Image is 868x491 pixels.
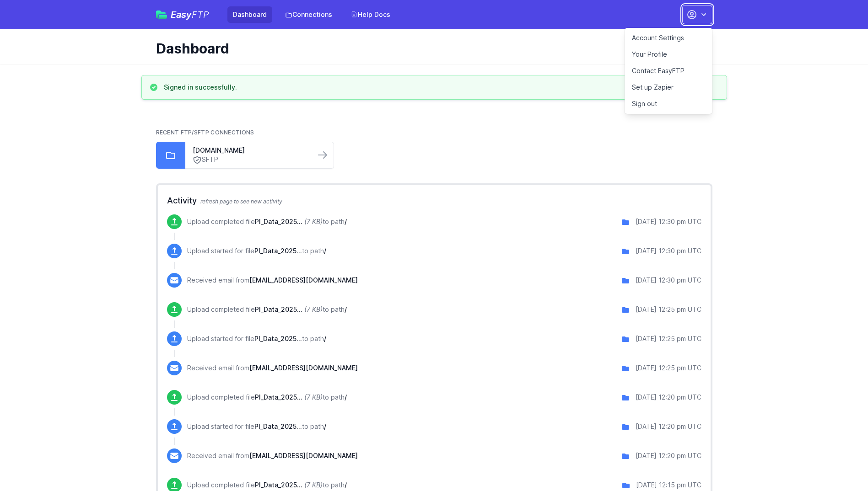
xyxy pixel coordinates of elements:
span: [EMAIL_ADDRESS][DOMAIN_NAME] [249,452,358,459]
span: / [324,247,326,255]
span: PI_Data_20250903_203023.csv [254,247,302,255]
h3: Signed in successfully. [164,83,237,92]
i: (7 KB) [304,218,323,225]
span: PI_Data_20250903_202523.csv [255,305,302,313]
p: Upload started for file to path [187,422,326,431]
span: [EMAIL_ADDRESS][DOMAIN_NAME] [249,364,358,372]
p: Upload completed file to path [187,480,347,490]
span: [EMAIL_ADDRESS][DOMAIN_NAME] [249,276,358,284]
span: FTP [192,9,209,20]
p: Upload started for file to path [187,334,326,343]
div: [DATE] 12:30 pm UTC [636,276,701,285]
div: [DATE] 12:20 pm UTC [636,451,701,460]
span: PI_Data_20250903_202023.csv [255,393,302,401]
a: Your Profile [625,46,712,63]
span: / [324,422,326,430]
a: Sign out [625,96,712,112]
div: [DATE] 12:30 pm UTC [636,217,701,226]
i: (7 KB) [304,305,323,313]
a: EasyFTP [156,10,209,19]
p: Upload completed file to path [187,393,347,402]
a: SFTP [193,155,308,165]
div: [DATE] 12:30 pm UTC [636,246,701,256]
span: PI_Data_20250903_202523.csv [254,335,302,342]
h2: Activity [167,194,701,207]
p: Upload completed file to path [187,305,347,314]
p: Received email from [187,363,358,373]
span: / [345,218,347,225]
span: refresh page to see new activity [200,198,282,205]
span: PI_Data_20250903_203023.csv [255,218,302,225]
i: (7 KB) [304,393,323,401]
iframe: Drift Widget Chat Controller [822,445,857,480]
span: PI_Data_20250903_201522.csv [255,481,302,489]
p: Upload completed file to path [187,217,347,226]
i: (7 KB) [304,481,323,489]
div: [DATE] 12:25 pm UTC [636,363,701,373]
a: Account Settings [625,30,712,46]
span: Easy [171,10,209,19]
div: [DATE] 12:25 pm UTC [636,305,701,314]
a: Connections [280,6,338,23]
p: Received email from [187,451,358,460]
div: [DATE] 12:20 pm UTC [636,393,701,402]
span: / [345,305,347,313]
a: Help Docs [345,6,396,23]
a: Dashboard [227,6,272,23]
span: PI_Data_20250903_202023.csv [254,422,302,430]
img: easyftp_logo.png [156,11,167,19]
div: [DATE] 12:25 pm UTC [636,334,701,343]
a: Set up Zapier [625,79,712,96]
span: / [324,335,326,342]
span: / [345,393,347,401]
p: Upload started for file to path [187,246,326,256]
a: Contact EasyFTP [625,63,712,79]
span: / [345,481,347,489]
div: [DATE] 12:15 pm UTC [636,480,701,490]
h2: Recent FTP/SFTP Connections [156,129,712,136]
a: [DOMAIN_NAME] [193,146,308,155]
div: [DATE] 12:20 pm UTC [636,422,701,431]
p: Received email from [187,276,358,285]
h1: Dashboard [156,40,705,57]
